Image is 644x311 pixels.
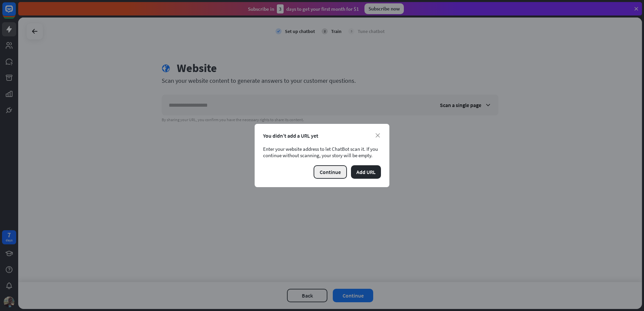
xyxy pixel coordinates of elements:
[351,165,381,179] button: Add URL
[5,3,26,23] button: Open LiveChat chat widget
[263,146,381,159] div: Enter your website address to let ChatBot scan it. If you continue without scanning, your story w...
[376,133,380,138] i: close
[263,132,381,139] div: You didn’t add a URL yet
[314,165,347,179] button: Continue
